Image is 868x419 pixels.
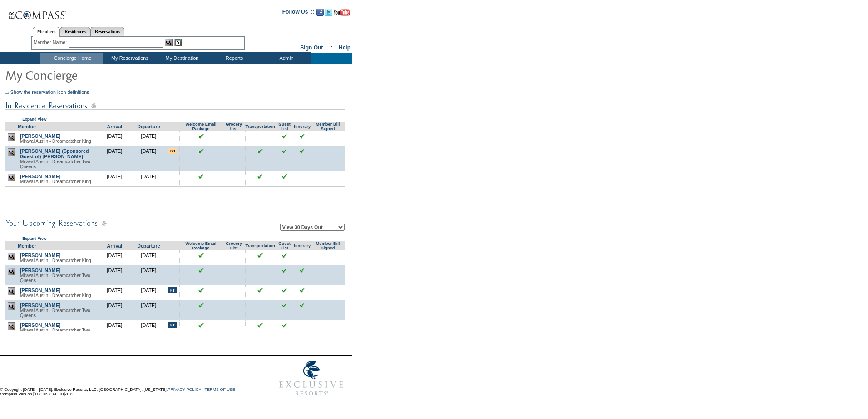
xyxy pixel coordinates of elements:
[328,268,328,268] img: blank.gif
[257,322,263,328] input: Click to see this reservation's transportation information
[20,308,90,318] span: Miraval Austin - Dreamcatcher Two Queens
[185,241,216,250] a: Welcome Email Package
[20,139,91,144] span: Miraval Austin - Dreamcatcher King
[198,287,204,293] img: chkSmaller.gif
[226,122,242,131] a: Grocery List
[5,218,277,229] img: subTtlConUpcomingReservatio.gif
[98,265,132,285] td: [DATE]
[245,124,275,129] a: Transportation
[294,244,311,248] a: Itinerary
[278,122,290,131] a: Guest List
[165,39,173,46] img: View
[300,44,323,51] a: Sign Out
[245,244,275,248] a: Transportation
[22,117,46,122] a: Expand View
[20,293,91,298] span: Miraval Austin - Dreamcatcher King
[98,250,132,265] td: [DATE]
[98,171,132,187] td: [DATE]
[20,174,60,179] a: [PERSON_NAME]
[329,44,333,51] span: ::
[132,320,166,340] td: [DATE]
[328,302,328,303] img: blank.gif
[300,133,305,139] input: Click to see this reservation's itinerary
[168,322,177,328] input: This is the first travel event for this member!
[282,253,287,258] input: Click to see this reservation's guest list
[20,179,91,184] span: Miraval Austin - Dreamcatcher King
[98,320,132,340] td: [DATE]
[34,39,69,46] div: Member Name:
[107,243,123,248] a: Arrival
[282,322,287,328] input: Click to see this reservation's guest list
[257,148,263,154] input: Click to see this reservation's transportation information
[257,174,263,179] input: Click to see this reservation's transportation information
[20,287,60,293] a: [PERSON_NAME]
[40,53,103,64] td: Concierge Home
[339,44,350,51] a: Help
[8,302,15,310] img: view
[132,285,166,300] td: [DATE]
[8,174,15,181] img: view
[234,133,234,134] img: blank.gif
[132,250,166,265] td: [DATE]
[8,148,15,156] img: view
[10,89,89,95] a: Show the reservation icon definitions
[8,133,15,141] img: view
[107,124,123,129] a: Arrival
[300,148,305,154] input: Click to see this reservation's itinerary
[20,258,91,263] span: Miraval Austin - Dreamcatcher King
[226,241,242,250] a: Grocery List
[316,9,324,16] img: Become our fan on Facebook
[271,356,352,401] img: Exclusive Resorts
[174,39,182,46] img: Reservations
[207,53,259,64] td: Reports
[334,9,350,16] img: Subscribe to our YouTube Channel
[168,148,177,154] input: There are special requests for this reservation!
[20,273,90,283] span: Miraval Austin - Dreamcatcher Two Queens
[98,146,132,171] td: [DATE]
[300,302,305,308] input: Click to see this reservation's itinerary
[328,133,328,134] img: blank.gif
[282,148,287,154] input: Click to see this reservation's guest list
[103,53,155,64] td: My Reservations
[60,27,90,36] a: Residences
[257,253,263,258] input: Click to see this reservation's transportation information
[168,387,201,392] a: PRIVACY POLICY
[282,8,315,19] td: Follow Us ::
[8,287,15,295] img: view
[8,268,15,275] img: view
[282,287,287,293] input: Click to see this reservation's guest list
[5,90,9,94] img: Show the reservation icon definitions
[137,124,160,129] a: Departure
[282,174,287,179] input: Click to see this reservation's guest list
[259,53,311,64] td: Admin
[20,148,89,159] a: [PERSON_NAME] (Sponsored Guest of) [PERSON_NAME]
[185,122,216,131] a: Welcome Email Package
[20,322,60,328] a: [PERSON_NAME]
[334,11,350,17] a: Subscribe to our YouTube Channel
[300,268,305,273] input: Click to see this reservation's itinerary
[198,148,204,154] img: chkSmaller.gif
[132,265,166,285] td: [DATE]
[20,133,60,139] a: [PERSON_NAME]
[302,174,302,174] img: blank.gif
[8,2,67,21] img: Compass Home
[328,174,328,174] img: blank.gif
[257,287,263,293] input: Click to see this reservation's transportation information
[325,9,332,16] img: Follow us on Twitter
[98,300,132,320] td: [DATE]
[282,302,287,308] input: Click to see this reservation's guest list
[132,131,166,146] td: [DATE]
[278,241,290,250] a: Guest List
[22,236,46,241] a: Expand View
